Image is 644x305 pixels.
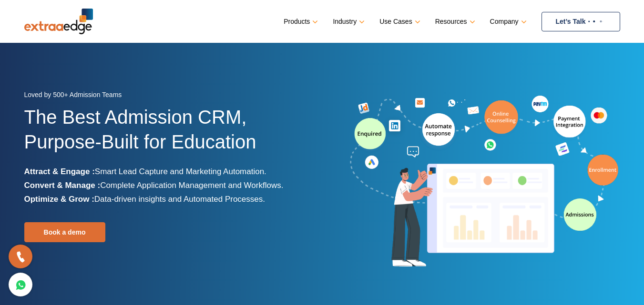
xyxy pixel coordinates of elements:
[100,181,283,190] span: Complete Application Management and Workflows.
[24,222,105,242] a: Book a demo
[94,195,265,204] span: Data-driven insights and Automated Processes.
[490,15,525,29] a: Company
[379,15,418,29] a: Use Cases
[348,93,620,271] img: admission-software-home-page-header
[24,105,315,165] h1: The Best Admission CRM, Purpose-Built for Education
[24,167,95,176] b: Attract & Engage :
[95,167,266,176] span: Smart Lead Capture and Marketing Automation.
[542,12,620,31] a: Let’s Talk
[435,15,473,29] a: Resources
[333,15,363,29] a: Industry
[284,15,316,29] a: Products
[24,195,94,204] b: Optimize & Grow :
[24,88,315,105] div: Loved by 500+ Admission Teams
[24,181,101,190] b: Convert & Manage :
